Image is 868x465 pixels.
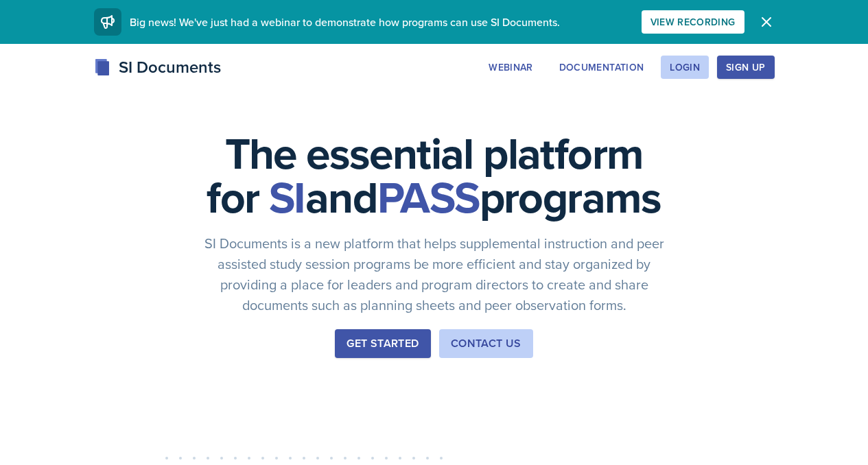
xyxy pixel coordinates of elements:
[130,14,560,29] span: Big news! We've just had a webinar to demonstrate how programs can use SI Documents.
[347,335,419,352] div: Get Started
[642,10,744,34] button: View Recording
[559,62,644,73] div: Documentation
[439,329,533,358] button: Contact Us
[335,329,430,358] button: Get Started
[451,335,521,352] div: Contact Us
[726,62,765,73] div: Sign Up
[489,62,532,73] div: Webinar
[717,56,774,79] button: Sign Up
[94,55,221,80] div: SI Documents
[650,16,736,27] div: View Recording
[480,56,541,79] button: Webinar
[550,56,653,79] button: Documentation
[670,62,700,73] div: Login
[661,56,709,79] button: Login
